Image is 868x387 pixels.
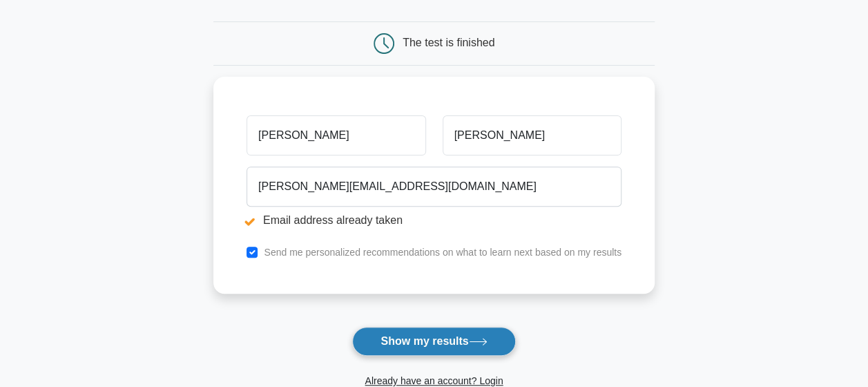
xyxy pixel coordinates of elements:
input: Last name [443,115,621,155]
a: Already have an account? Login [365,375,503,386]
div: The test is finished [403,37,494,48]
input: Email [247,167,621,207]
input: First name [247,115,425,155]
button: Show my results [352,327,515,356]
li: Email address already taken [247,212,621,229]
label: Send me personalized recommendations on what to learn next based on my results [264,247,621,258]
